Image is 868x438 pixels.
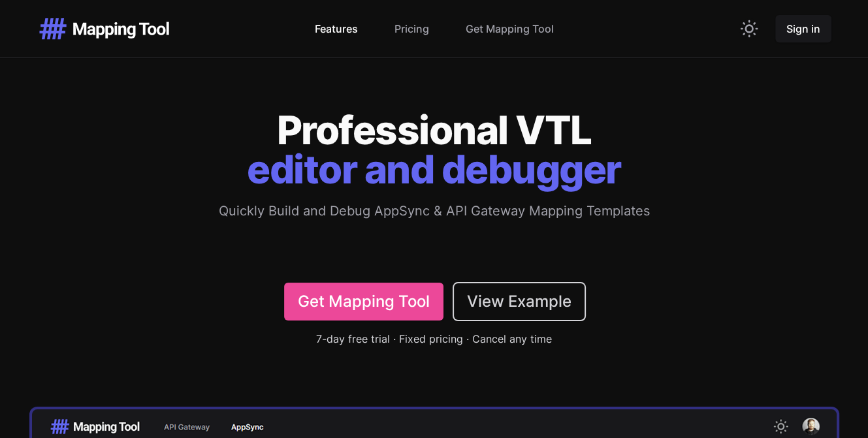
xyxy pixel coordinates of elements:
[315,21,358,37] a: Features
[466,21,554,37] a: Get Mapping Tool
[37,16,170,41] img: Mapping Tool
[284,283,443,321] a: Get Mapping Tool
[37,16,831,42] nav: Global
[316,331,552,347] div: 7-day free trial · Fixed pricing · Cancel any time
[32,149,837,189] span: editor and debugger
[394,21,429,37] a: Pricing
[454,283,585,320] a: View Example
[32,110,837,149] span: Professional VTL
[184,202,685,220] p: Quickly Build and Debug AppSync & API Gateway Mapping Templates
[775,15,831,42] a: Sign in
